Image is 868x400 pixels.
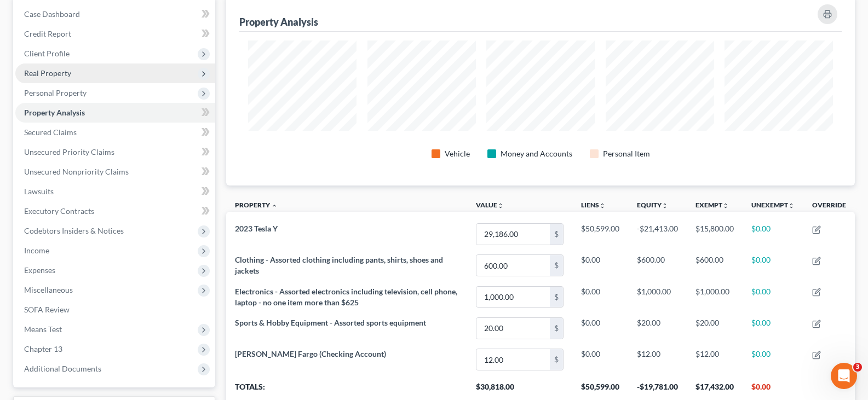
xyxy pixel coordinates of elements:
i: unfold_more [497,202,504,209]
span: Sports & Hobby Equipment - Assorted sports equipment [235,318,426,327]
a: Unsecured Priority Claims [15,142,215,162]
input: 0.00 [476,287,550,308]
a: Executory Contracts [15,201,215,221]
div: $ [550,349,563,370]
div: Property Analysis [239,15,318,28]
span: Means Test [24,324,62,334]
span: Property Analysis [24,108,85,117]
span: Real Property [24,68,71,78]
a: Equityunfold_more [637,201,668,209]
td: -$21,413.00 [628,218,687,250]
span: Codebtors Insiders & Notices [24,226,124,235]
td: $1,000.00 [687,281,743,312]
td: $600.00 [628,250,687,281]
span: 2023 Tesla Y [235,224,278,233]
td: $0.00 [572,344,628,375]
div: $ [550,255,563,276]
div: $ [550,224,563,245]
td: $12.00 [687,344,743,375]
span: Expenses [24,265,55,275]
span: Executory Contracts [24,206,94,216]
span: Unsecured Nonpriority Claims [24,167,129,176]
a: Case Dashboard [15,4,215,24]
a: Secured Claims [15,123,215,142]
input: 0.00 [476,349,550,370]
i: unfold_more [599,202,606,209]
div: Personal Item [603,148,650,159]
i: unfold_more [788,202,795,209]
td: $0.00 [572,250,628,281]
td: $0.00 [743,281,803,312]
i: unfold_more [722,202,729,209]
span: Lawsuits [24,187,54,196]
input: 0.00 [476,318,550,339]
span: Income [24,246,49,255]
div: $ [550,318,563,339]
span: Credit Report [24,29,71,38]
td: $0.00 [743,250,803,281]
span: Chapter 13 [24,344,62,353]
span: Personal Property [24,88,87,97]
td: $0.00 [743,218,803,250]
a: Exemptunfold_more [695,201,729,209]
td: $20.00 [628,312,687,344]
div: $ [550,287,563,308]
span: Secured Claims [24,127,77,137]
td: $0.00 [743,344,803,375]
input: 0.00 [476,224,550,245]
span: [PERSON_NAME] Fargo (Checking Account) [235,349,386,358]
td: $0.00 [743,312,803,344]
span: SOFA Review [24,305,70,314]
span: Miscellaneous [24,285,73,294]
a: Property Analysis [15,103,215,123]
a: SOFA Review [15,300,215,320]
span: Clothing - Assorted clothing including pants, shirts, shoes and jackets [235,255,443,275]
span: 3 [853,363,862,372]
div: Vehicle [445,148,470,159]
span: Unsecured Priority Claims [24,147,114,156]
a: Credit Report [15,24,215,44]
i: expand_less [271,202,278,209]
iframe: Intercom live chat [831,363,857,389]
a: Lawsuits [15,182,215,201]
td: $600.00 [687,250,743,281]
td: $50,599.00 [572,218,628,250]
span: Electronics - Assorted electronics including television, cell phone, laptop - no one item more th... [235,287,457,307]
td: $0.00 [572,312,628,344]
td: $1,000.00 [628,281,687,312]
td: $12.00 [628,344,687,375]
i: unfold_more [662,202,668,209]
span: Case Dashboard [24,9,80,19]
td: $20.00 [687,312,743,344]
input: 0.00 [476,255,550,276]
a: Valueunfold_more [476,201,504,209]
a: Unsecured Nonpriority Claims [15,162,215,182]
a: Unexemptunfold_more [751,201,795,209]
th: Override [803,194,855,219]
span: Additional Documents [24,364,101,373]
a: Liensunfold_more [581,201,606,209]
td: $0.00 [572,281,628,312]
span: Client Profile [24,49,70,58]
div: Money and Accounts [501,148,572,159]
td: $15,800.00 [687,218,743,250]
a: Property expand_less [235,201,278,209]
